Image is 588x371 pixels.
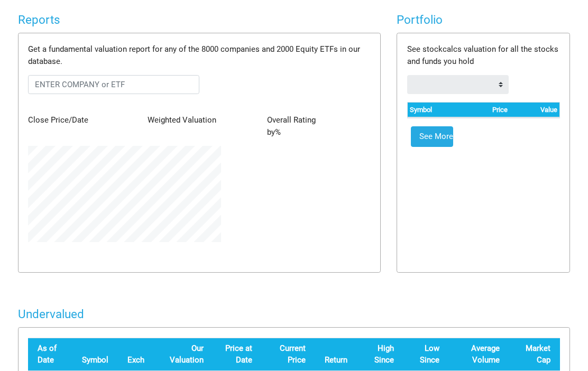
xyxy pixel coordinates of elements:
a: See More [411,127,453,148]
h4: Portfolio [397,13,570,27]
div: by % [259,115,379,138]
p: Get a fundamental valuation report for any of the 8000 companies and 2000 Equity ETFs in our data... [28,44,370,68]
input: ENTER COMPANY or ETF [28,76,199,95]
th: Price [462,103,510,118]
span: Close Price/Date [28,116,88,125]
h4: Reports [18,13,381,27]
th: Value [510,103,559,118]
h4: Undervalued [18,308,571,322]
p: See stockcalcs valuation for all the stocks and funds you hold [407,44,560,68]
span: Overall Rating [267,116,316,125]
span: Weighted Valuation [148,116,216,125]
th: Symbol [408,103,462,118]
